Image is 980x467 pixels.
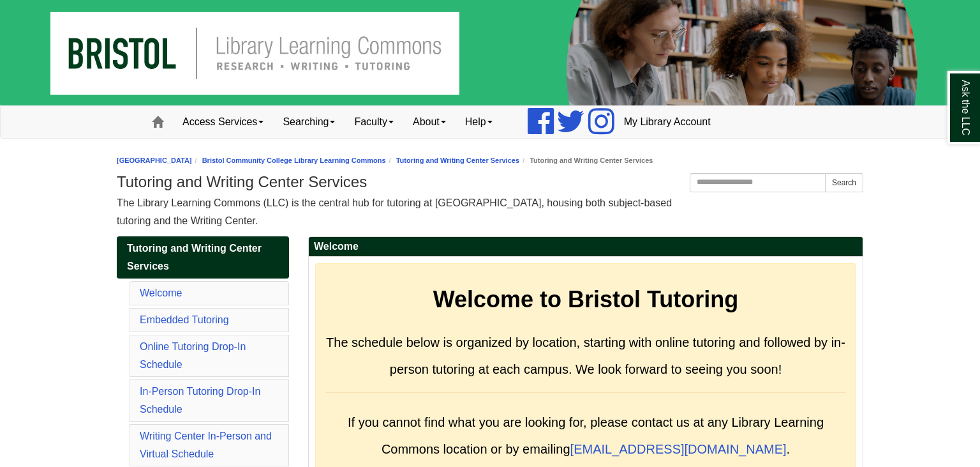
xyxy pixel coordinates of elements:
a: Welcome [140,287,182,298]
nav: breadcrumb [117,155,863,167]
a: My Library Account [614,106,720,138]
a: Help [456,106,502,138]
a: In-Person Tutoring Drop-In Schedule [140,386,260,415]
a: Bristol Community College Library Learning Commons [202,157,386,164]
span: If you cannot find what you are looking for, please contact us at any Library Learning Commons lo... [348,415,824,456]
a: Embedded Tutoring [140,314,229,325]
h2: Welcome [309,237,863,257]
a: [EMAIL_ADDRESS][DOMAIN_NAME] [570,442,787,456]
a: Tutoring and Writing Center Services [117,236,289,279]
a: About [403,106,456,138]
a: [GEOGRAPHIC_DATA] [117,157,192,164]
a: Tutoring and Writing Center Services [396,157,519,164]
button: Search [825,173,863,192]
h1: Tutoring and Writing Center Services [117,173,863,191]
a: Searching [273,106,345,138]
a: Access Services [173,106,273,138]
span: The Library Learning Commons (LLC) is the central hub for tutoring at [GEOGRAPHIC_DATA], housing ... [117,197,672,226]
strong: Welcome to Bristol Tutoring [433,286,739,312]
a: Faculty [345,106,403,138]
li: Tutoring and Writing Center Services [519,155,653,167]
span: Tutoring and Writing Center Services [127,243,262,272]
a: Writing Center In-Person and Virtual Schedule [140,431,272,459]
span: The schedule below is organized by location, starting with online tutoring and followed by in-per... [326,335,845,376]
a: Online Tutoring Drop-In Schedule [140,341,246,370]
